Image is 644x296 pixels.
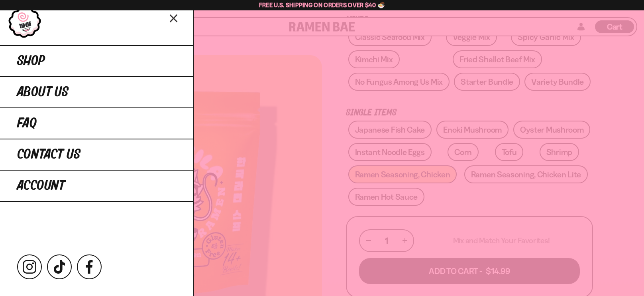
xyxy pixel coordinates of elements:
[17,147,80,162] span: Contact Us
[17,116,37,131] span: FAQ
[17,54,45,68] span: Shop
[259,1,385,9] span: Free U.S. Shipping on Orders over $40 🍜
[17,85,69,99] span: About Us
[167,11,181,25] button: Close menu
[17,179,65,193] span: Account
